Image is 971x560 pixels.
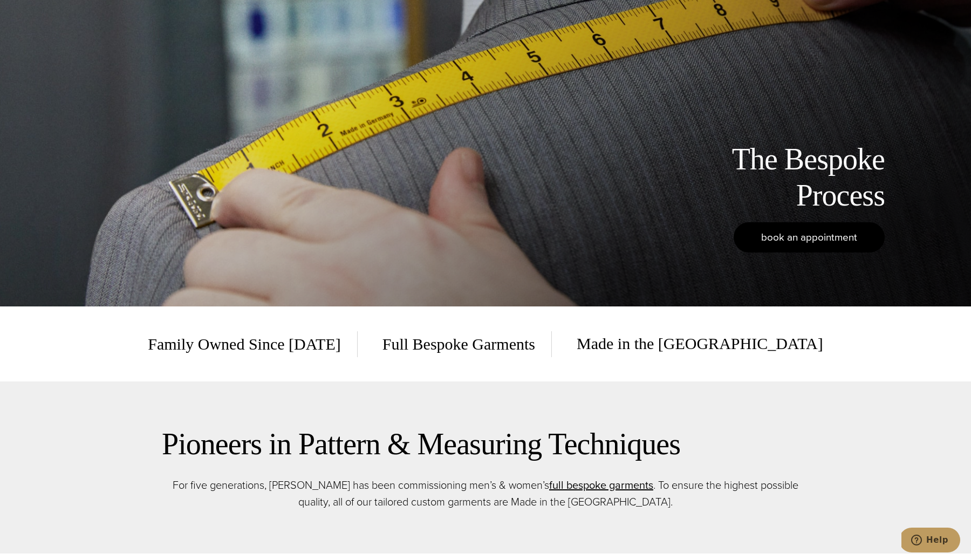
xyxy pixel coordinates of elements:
a: full bespoke garments [549,477,653,493]
span: Family Owned Since [DATE] [148,331,357,357]
span: Full Bespoke Garments [366,331,552,357]
iframe: Opens a widget where you can chat to one of our agents [901,528,960,555]
span: book an appointment [761,229,857,245]
p: For five generations, [PERSON_NAME] has been commissioning men’s & women’s . To ensure the highes... [162,477,809,510]
h2: Pioneers in Pattern & Measuring Techniques [162,425,809,463]
span: Made in the [GEOGRAPHIC_DATA] [560,331,823,357]
a: book an appointment [734,222,885,252]
h1: The Bespoke Process [642,141,885,214]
